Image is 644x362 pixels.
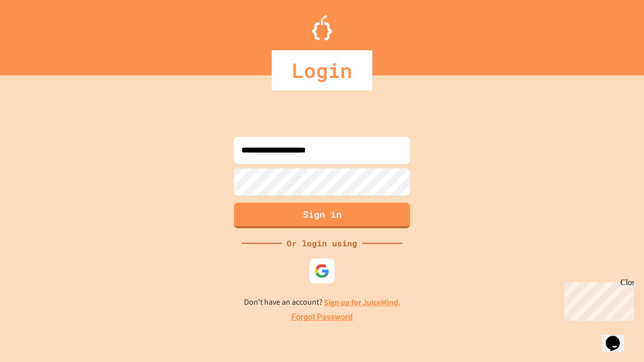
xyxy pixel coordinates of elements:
img: google-icon.svg [314,263,330,279]
div: Chat with us now!Close [4,4,69,64]
a: Forgot Password [291,311,353,323]
a: Sign up for JuiceMind. [324,297,400,308]
div: Or login using [282,237,362,249]
div: Login [272,50,372,90]
img: Logo.svg [312,15,332,40]
p: Don't have an account? [244,296,400,309]
iframe: chat widget [602,322,634,352]
iframe: chat widget [560,278,634,321]
button: Sign in [234,203,410,228]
